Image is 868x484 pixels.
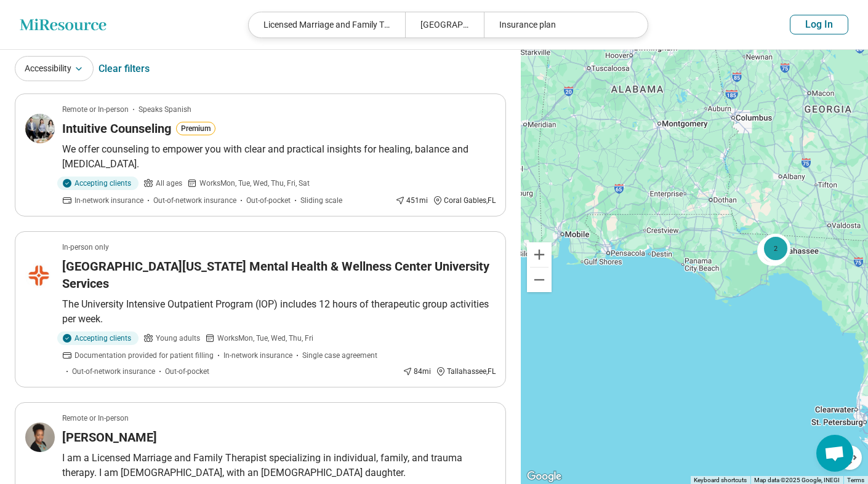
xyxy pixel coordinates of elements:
span: In-network insurance [74,195,143,206]
p: The University Intensive Outpatient Program (IOP) includes 12 hours of therapeutic group activiti... [62,297,496,327]
span: Speaks Spanish [139,104,191,115]
span: Documentation provided for patient filling [74,350,214,361]
button: Zoom in [527,242,552,267]
span: Single case agreement [302,350,377,361]
div: Accepting clients [57,331,139,345]
div: [GEOGRAPHIC_DATA], [GEOGRAPHIC_DATA] [405,12,483,38]
div: 2 [761,234,790,263]
div: Licensed Marriage and Family Therapist (LMFT) [249,12,405,38]
div: Clear filters [98,54,150,84]
span: Out-of-network insurance [72,366,155,377]
span: Out-of-pocket [246,195,291,206]
button: Premium [176,122,215,135]
h3: Intuitive Counseling [62,120,171,137]
div: Accepting clients [57,177,139,190]
span: Works Mon, Tue, Wed, Thu, Fri, Sat [199,178,310,189]
span: Map data ©2025 Google, INEGI [754,477,840,483]
div: 84 mi [403,366,431,377]
div: Open chat [816,435,853,472]
button: Log In [790,15,848,34]
p: Remote or In-person [62,104,129,115]
div: Tallahassee , FL [436,366,496,377]
span: Works Mon, Tue, Wed, Thu, Fri [217,333,313,344]
p: I am a Licensed Marriage and Family Therapist specializing in individual, family, and trauma ther... [62,451,496,480]
a: Terms (opens in new tab) [847,477,864,483]
span: Out-of-pocket [165,366,209,377]
p: We offer counseling to empower you with clear and practical insights for healing, balance and [ME... [62,142,496,172]
div: Coral Gables , FL [433,195,496,206]
button: Zoom out [527,268,552,292]
div: 451 mi [395,195,428,206]
span: Out-of-network insurance [153,195,236,206]
span: In-network insurance [223,350,292,361]
h3: [GEOGRAPHIC_DATA][US_STATE] Mental Health & Wellness Center University Services [62,258,496,292]
div: Insurance plan [484,12,640,38]
span: Sliding scale [300,195,342,206]
span: All ages [156,178,182,189]
button: Accessibility [15,56,94,81]
h3: [PERSON_NAME] [62,429,157,446]
span: Young adults [156,333,200,344]
p: In-person only [62,242,109,253]
p: Remote or In-person [62,413,129,424]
